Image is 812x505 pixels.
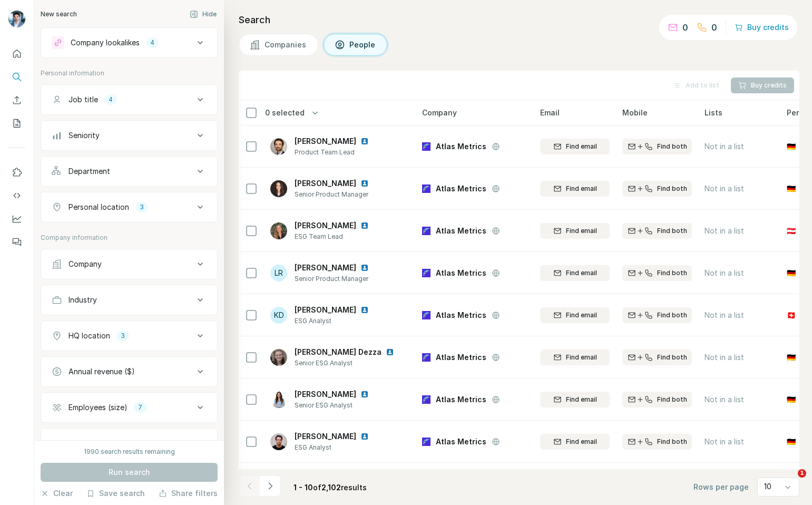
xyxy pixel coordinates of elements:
[622,108,648,118] span: Mobile
[41,488,73,499] button: Clear
[705,353,744,362] span: Not in a list
[182,6,224,22] button: Hide
[540,139,610,154] button: Find email
[787,310,796,321] span: 🇨🇭
[360,221,369,230] img: LinkedIn logo
[295,347,381,356] span: [PERSON_NAME] Dezza
[360,179,369,188] img: LinkedIn logo
[711,21,717,34] p: 0
[41,251,217,277] button: Company
[69,94,98,105] div: Job title
[69,259,102,269] div: Company
[295,274,381,284] span: Senior Product Manager
[69,331,110,341] div: HQ location
[295,136,356,147] span: [PERSON_NAME]
[295,220,356,231] span: [PERSON_NAME]
[705,395,744,404] span: Not in a list
[436,141,486,152] span: Atlas Metrics
[116,331,129,341] div: 3
[657,184,687,193] span: Find both
[41,431,217,456] button: Technologies
[360,390,369,399] img: LinkedIn logo
[787,352,796,363] span: 🇩🇪
[705,437,744,446] span: Not in a list
[69,366,135,377] div: Annual revenue ($)
[270,138,287,155] img: Avatar
[41,287,217,313] button: Industry
[622,349,692,365] button: Find both
[360,432,369,441] img: LinkedIn logo
[295,431,356,442] span: [PERSON_NAME]
[657,142,687,151] span: Find both
[436,394,486,405] span: Atlas Metrics
[436,226,486,236] span: Atlas Metrics
[622,139,692,154] button: Find both
[41,323,217,348] button: HQ location3
[265,108,305,118] span: 0 selected
[735,20,789,35] button: Buy credits
[104,95,117,104] div: 4
[386,348,394,356] img: LinkedIn logo
[705,226,744,235] span: Not in a list
[540,181,610,197] button: Find email
[422,395,431,404] img: Logo of Atlas Metrics
[776,469,801,494] iframe: Intercom live chat
[566,184,597,193] span: Find email
[295,305,356,315] span: [PERSON_NAME]
[239,13,799,27] h4: Search
[787,268,796,278] span: 🇩🇪
[566,142,597,151] span: Find email
[705,184,744,193] span: Not in a list
[540,265,610,281] button: Find email
[8,91,25,110] button: Enrich CSV
[705,268,744,277] span: Not in a list
[622,392,692,407] button: Find both
[657,353,687,362] span: Find both
[295,178,356,189] span: [PERSON_NAME]
[159,488,218,499] button: Share filters
[295,263,356,273] span: [PERSON_NAME]
[540,434,610,450] button: Find email
[41,9,77,19] div: New search
[295,401,381,410] span: Senior ESG Analyst
[8,11,25,27] img: Avatar
[8,209,25,228] button: Dashboard
[294,483,313,492] span: 1 - 10
[705,108,722,118] span: Lists
[270,391,287,408] img: Avatar
[787,141,796,152] span: 🇩🇪
[787,226,796,236] span: 🇦🇹
[566,395,597,404] span: Find email
[622,307,692,323] button: Find both
[41,195,217,220] button: Personal location3
[321,483,341,492] span: 2,102
[41,359,217,384] button: Annual revenue ($)
[294,483,367,492] span: results
[436,310,486,321] span: Atlas Metrics
[787,436,796,447] span: 🇩🇪
[270,222,287,239] img: Avatar
[764,481,771,492] p: 10
[436,268,486,278] span: Atlas Metrics
[84,447,175,457] div: 1990 search results remaining
[657,310,687,320] span: Find both
[295,190,381,199] span: Senior Product Manager
[295,316,381,326] span: ESG Analyst
[41,395,217,420] button: Employees (size)7
[422,438,431,446] img: Logo of Atlas Metrics
[41,87,217,112] button: Job title4
[8,186,25,205] button: Use Surfe API
[8,232,25,251] button: Feedback
[313,483,321,492] span: of
[693,482,749,492] span: Rows per page
[295,389,356,400] span: [PERSON_NAME]
[69,402,128,413] div: Employees (size)
[657,226,687,236] span: Find both
[295,443,381,452] span: ESG Analyst
[69,202,129,212] div: Personal location
[705,142,744,151] span: Not in a list
[422,227,431,235] img: Logo of Atlas Metrics
[657,268,687,278] span: Find both
[41,159,217,184] button: Department
[86,488,145,499] button: Save search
